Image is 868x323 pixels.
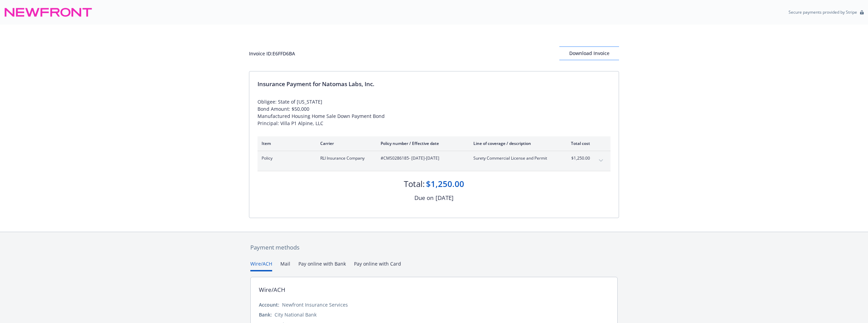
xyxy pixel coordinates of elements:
[249,50,295,57] div: Invoice ID: E6FFD6BA
[595,155,606,166] button: expand content
[426,178,464,190] div: $1,250.00
[262,140,309,146] div: Item
[250,260,272,271] button: Wire/ACH
[259,311,272,318] div: Bank:
[559,46,619,60] button: Download Invoice
[473,140,554,146] div: Line of coverage / description
[414,193,433,202] div: Due on
[320,155,370,161] span: RLI Insurance Company
[250,243,618,252] div: Payment methods
[262,155,309,161] span: Policy
[354,260,401,271] button: Pay online with Card
[436,193,454,202] div: [DATE]
[258,98,610,127] div: Obligee: State of [US_STATE] Bond Amount: $50,000 Manufactured Housing Home Sale Down Payment Bon...
[789,9,857,15] p: Secure payments provided by Stripe
[275,311,317,318] div: City National Bank
[473,155,554,161] span: Surety Commercial License and Permit
[259,285,285,294] div: Wire/ACH
[259,301,279,308] div: Account:
[564,140,590,146] div: Total cost
[258,151,610,171] div: PolicyRLI Insurance Company#CMS0286185- [DATE]-[DATE]Surety Commercial License and Permit$1,250.0...
[298,260,346,271] button: Pay online with Bank
[564,155,590,161] span: $1,250.00
[320,140,370,146] div: Carrier
[381,140,462,146] div: Policy number / Effective date
[280,260,290,271] button: Mail
[381,155,462,161] span: #CMS0286185 - [DATE]-[DATE]
[404,178,425,190] div: Total:
[282,301,348,308] div: Newfront Insurance Services
[258,80,610,89] div: Insurance Payment for Natomas Labs, Inc.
